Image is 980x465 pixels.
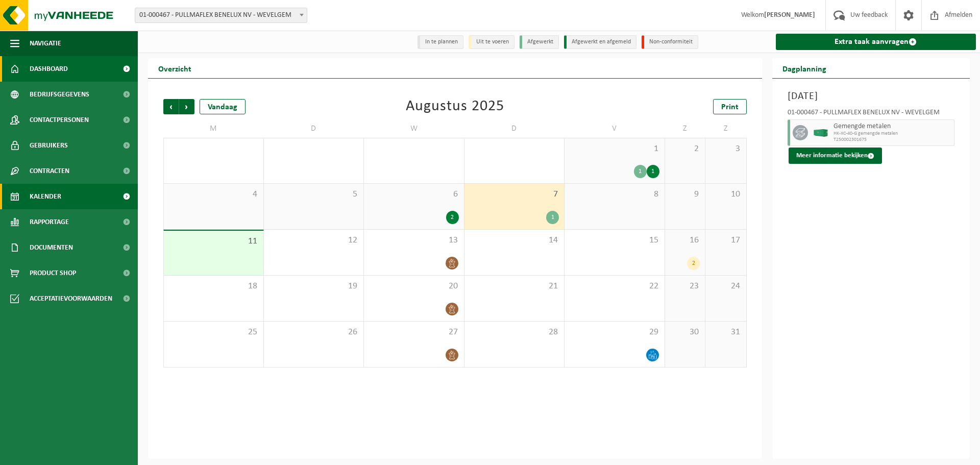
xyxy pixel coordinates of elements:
span: 30 [670,327,700,338]
li: In te plannen [418,35,463,49]
span: T250002301675 [834,137,952,143]
button: Meer informatie bekijken [789,148,882,164]
div: 2 [687,257,700,270]
li: Afgewerkt en afgemeld [564,35,636,49]
span: Volgende [179,99,194,114]
span: Bedrijfsgegevens [30,82,89,107]
span: 30 [369,143,459,155]
span: Print [721,103,739,111]
span: 1 [570,143,659,155]
span: 29 [570,327,659,338]
span: Navigatie [30,31,61,56]
div: Augustus 2025 [406,99,504,114]
div: 1 [647,165,659,178]
span: 01-000467 - PULLMAFLEX BENELUX NV - WEVELGEM [135,8,307,23]
span: 18 [169,281,258,292]
span: 13 [369,235,459,246]
span: Product Shop [30,260,76,286]
span: 28 [470,327,559,338]
span: 7 [470,189,559,200]
span: Rapportage [30,209,69,235]
span: 5 [269,189,359,200]
span: 25 [169,327,258,338]
td: D [264,119,364,138]
span: Vorige [163,99,179,114]
span: 24 [710,281,741,292]
strong: [PERSON_NAME] [764,11,815,19]
span: 22 [570,281,659,292]
span: 4 [169,189,258,200]
span: 23 [670,281,700,292]
span: 21 [470,281,559,292]
span: 10 [710,189,741,200]
div: 1 [546,211,559,224]
span: 3 [710,143,741,155]
li: Afgewerkt [520,35,559,49]
span: 9 [670,189,700,200]
div: 2 [446,211,459,224]
td: W [364,119,464,138]
span: 26 [269,327,359,338]
span: 12 [269,235,359,246]
span: Gebruikers [30,133,68,158]
h3: [DATE] [788,89,955,104]
span: 19 [269,281,359,292]
span: 29 [269,143,359,155]
td: Z [665,119,706,138]
span: 17 [710,235,741,246]
span: Acceptatievoorwaarden [30,286,112,311]
span: 27 [369,327,459,338]
img: HK-XC-40-GN-00 [813,129,828,137]
a: Print [713,99,747,114]
span: 20 [369,281,459,292]
span: 14 [470,235,559,246]
span: 2 [670,143,700,155]
li: Uit te voeren [469,35,514,49]
span: 15 [570,235,659,246]
span: Documenten [30,235,73,260]
span: 11 [169,236,258,247]
span: Gemengde metalen [834,123,952,131]
div: Vandaag [200,99,246,114]
span: HK-XC-40-G gemengde metalen [834,131,952,137]
span: 01-000467 - PULLMAFLEX BENELUX NV - WEVELGEM [135,8,307,22]
a: Extra taak aanvragen [776,34,976,50]
td: Z [705,119,746,138]
span: 28 [169,143,258,155]
span: 6 [369,189,459,200]
h2: Overzicht [148,58,202,78]
span: 16 [670,235,700,246]
td: D [464,119,565,138]
span: Contracten [30,158,69,184]
span: Contactpersonen [30,107,89,133]
span: Kalender [30,184,61,209]
li: Non-conformiteit [642,35,698,49]
span: Dashboard [30,56,68,82]
h2: Dagplanning [772,58,837,78]
td: V [565,119,665,138]
div: 01-000467 - PULLMAFLEX BENELUX NV - WEVELGEM [788,109,955,119]
span: 31 [470,143,559,155]
span: 31 [710,327,741,338]
span: 8 [570,189,659,200]
td: M [163,119,264,138]
div: 1 [634,165,647,178]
